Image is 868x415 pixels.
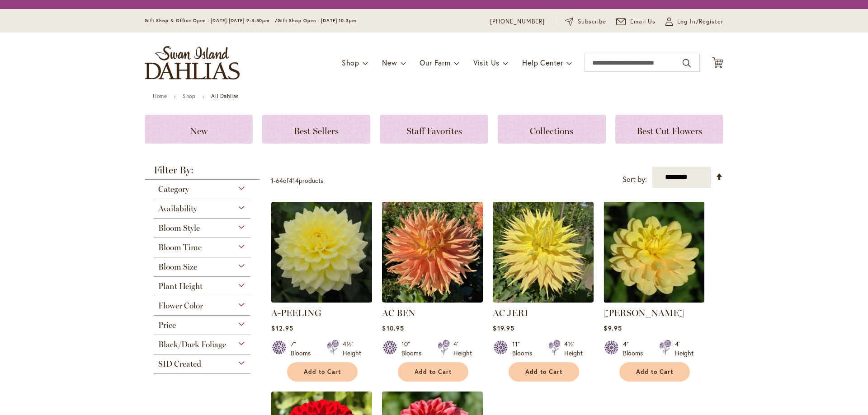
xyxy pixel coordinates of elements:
[382,324,404,332] span: $10.95
[158,301,203,311] span: Flower Color
[415,368,452,376] span: Add to Cart
[262,115,370,144] a: Best Sellers
[271,324,293,332] span: $12.95
[473,58,500,67] span: Visit Us
[493,308,528,318] a: AC JERI
[145,46,240,79] a: store logo
[190,126,208,136] span: New
[271,176,274,185] span: 1
[382,296,483,304] a: AC BEN
[619,362,690,382] button: Add to Cart
[380,115,488,144] a: Staff Favorites
[512,340,538,358] div: 11" Blooms
[158,223,200,233] span: Bloom Style
[665,17,723,26] a: Log In/Register
[271,202,372,303] img: A-Peeling
[623,171,647,188] label: Sort by:
[304,368,341,376] span: Add to Cart
[158,359,201,369] span: SID Created
[271,308,321,318] a: A-PEELING
[615,115,723,144] a: Best Cut Flowers
[630,17,656,26] span: Email Us
[271,296,372,304] a: A-Peeling
[637,126,702,136] span: Best Cut Flowers
[271,173,323,188] p: - of products
[398,362,468,382] button: Add to Cart
[145,115,253,144] a: New
[158,281,203,291] span: Plant Height
[604,308,684,318] a: [PERSON_NAME]
[406,126,462,136] span: Staff Favorites
[382,308,415,318] a: AC BEN
[564,340,583,358] div: 4½' Height
[623,340,648,358] div: 4" Blooms
[636,368,673,376] span: Add to Cart
[287,362,358,382] button: Add to Cart
[276,176,283,185] span: 64
[578,17,606,26] span: Subscribe
[158,340,226,350] span: Black/Dark Foliage
[158,184,189,194] span: Category
[382,202,483,303] img: AC BEN
[291,340,316,358] div: 7" Blooms
[453,340,472,358] div: 4' Height
[498,115,606,144] a: Collections
[522,58,563,67] span: Help Center
[211,93,239,99] strong: All Dahlias
[145,165,259,180] strong: Filter By:
[493,296,594,304] a: AC Jeri
[493,202,594,303] img: AC Jeri
[158,242,202,252] span: Bloom Time
[342,58,359,67] span: Shop
[493,324,514,332] span: $19.95
[382,58,397,67] span: New
[278,18,356,23] span: Gift Shop Open - [DATE] 10-3pm
[289,176,299,185] span: 414
[490,17,545,26] a: [PHONE_NUMBER]
[530,126,573,136] span: Collections
[677,17,723,26] span: Log In/Register
[158,320,176,330] span: Price
[683,56,691,70] button: Search
[604,324,622,332] span: $9.95
[294,126,339,136] span: Best Sellers
[420,58,450,67] span: Our Farm
[343,340,361,358] div: 4½' Height
[158,262,197,272] span: Bloom Size
[675,340,693,358] div: 4' Height
[153,93,167,99] a: Home
[183,93,195,99] a: Shop
[145,18,278,23] span: Gift Shop & Office Open - [DATE]-[DATE] 9-4:30pm /
[525,368,562,376] span: Add to Cart
[604,202,704,303] img: AHOY MATEY
[158,204,197,214] span: Availability
[616,17,656,26] a: Email Us
[509,362,579,382] button: Add to Cart
[565,17,606,26] a: Subscribe
[604,296,704,304] a: AHOY MATEY
[401,340,427,358] div: 10" Blooms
